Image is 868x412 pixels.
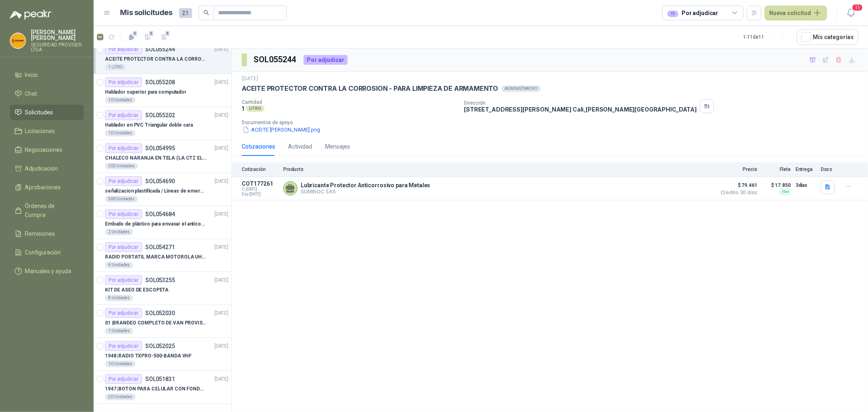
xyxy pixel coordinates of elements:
div: Por adjudicar [105,374,142,384]
p: SOL054995 [145,145,175,151]
p: KIT DE ASEO DE ESCOPETA [105,286,168,294]
p: RADIO PORTATIL MARCA MOTOROLA UHF SIN PANTALLA CON GPS, INCLUYE: ANTENA, BATERIA, CLIP Y CARGADOR [105,253,206,261]
a: Por adjudicarSOL054684[DATE] Embudo de plástico para envasar el anticorrosivo / lubricante2 Unidades [94,206,232,239]
a: Por adjudicarSOL055244[DATE] ACEITE PROTECTOR CONTRA LA CORROSION - PARA LIMPIEZA DE ARMAMENTO1 L... [94,41,232,74]
p: $ 17.850 [762,180,791,190]
p: Dirección [464,100,697,106]
p: [DATE] [214,112,228,119]
button: 3 [141,31,154,44]
div: Por adjudicar [667,9,718,18]
a: Aprobaciones [10,180,84,195]
p: Cantidad [242,99,457,105]
p: ACEITE PROTECTOR CONTRA LA CORROSION - PARA LIMPIEZA DE ARMAMENTO [105,55,206,63]
div: LITRO [246,105,265,112]
div: Actividad [288,142,312,151]
p: [DATE] [214,276,228,284]
div: 1 LITRO [105,64,126,70]
p: 01 | BRANDEO COMPLETO DE VAN PROVISER [105,319,206,327]
img: Company Logo [10,33,26,48]
div: 8 Unidades [105,295,133,301]
p: [DATE] [214,79,228,86]
span: Licitaciones [25,127,55,136]
span: Órdenes de Compra [25,202,76,219]
span: 3 [132,30,138,37]
button: Nueva solicitud [765,6,827,20]
div: Por adjudicar [105,44,142,54]
p: Lubricante Protector Anticorrosivo para Metales [301,182,430,188]
h3: SOL055244 [254,53,297,66]
a: Licitaciones [10,123,84,139]
a: Por adjudicarSOL054271[DATE] RADIO PORTATIL MARCA MOTOROLA UHF SIN PANTALLA CON GPS, INCLUYE: ANT... [94,239,232,272]
p: [DATE] [242,75,258,83]
p: 1947 | BOTON PARA CELULAR CON FONDO AMARILLO [105,385,206,393]
p: [STREET_ADDRESS][PERSON_NAME] Cali , [PERSON_NAME][GEOGRAPHIC_DATA] [464,106,697,113]
div: Por adjudicar [105,308,142,318]
a: Por adjudicarSOL053255[DATE] KIT DE ASEO DE ESCOPETA8 Unidades [94,272,232,305]
a: Por adjudicarSOL052025[DATE] 1948 |RADIO TXPRO-500-BANDA VHF10 Unidades [94,338,232,371]
div: Mensajes [325,142,350,151]
button: 3 [125,31,138,44]
p: Documentos de apoyo [242,120,865,125]
span: Exp: [DATE] [242,192,278,197]
div: 500 Unidades [105,196,138,202]
a: Por adjudicarSOL055208[DATE] Hablador superior para computador10 Unidades [94,74,232,107]
a: Por adjudicarSOL051831[DATE] 1947 |BOTON PARA CELULAR CON FONDO AMARILLO20 Unidades [94,371,232,404]
div: 10 Unidades [105,361,136,367]
div: Por adjudicar [105,341,142,351]
span: Inicio [25,70,38,79]
p: Producto [283,167,712,172]
span: Negociaciones [25,145,63,154]
span: Adjudicación [25,164,58,173]
span: 11 [852,4,863,11]
p: [DATE] [214,46,228,53]
p: Entrega [796,167,816,172]
div: Flex [779,188,791,195]
div: 10 Unidades [105,130,136,136]
p: [DATE] [214,178,228,185]
p: SOL054690 [145,178,175,184]
a: Adjudicación [10,161,84,176]
a: Por adjudicarSOL054995[DATE] CHALECO NARANJA EN TELA (LA CTZ ELEGIDA DEBE ENVIAR MUESTRA)200 Unid... [94,140,232,173]
p: [DATE] [214,309,228,317]
p: SOL052025 [145,343,175,349]
p: SOL055208 [145,79,175,85]
div: 1 - 11 de 11 [743,31,790,44]
span: C: [DATE] [242,187,278,192]
p: [DATE] [214,342,228,350]
div: 2 Unidades [105,229,133,235]
button: ACEITE [PERSON_NAME].png [242,125,321,134]
a: Solicitudes [10,105,84,120]
div: 20 Unidades [105,394,136,400]
p: Docs [821,167,837,172]
button: 3 [157,31,171,44]
div: 200 Unidades [105,163,138,169]
div: Por adjudicar [105,209,142,219]
div: 11 [667,11,678,17]
p: SEGURIDAD PROVISER LTDA [31,42,84,52]
p: SOL052030 [145,310,175,316]
h1: Mis solicitudes [120,7,173,19]
p: 1 [242,105,244,112]
a: Órdenes de Compra [10,198,84,223]
div: Por adjudicar [105,242,142,252]
div: Por adjudicar [105,176,142,186]
a: Manuales y ayuda [10,263,84,279]
span: Crédito 30 días [717,190,757,195]
a: Por adjudicarSOL054690[DATE] señalizacion plastificada / Líneas de emergencia500 Unidades [94,173,232,206]
a: Negociaciones [10,142,84,158]
p: [DATE] [214,243,228,251]
p: Hablador en PVC Triangular doble cara [105,121,193,129]
p: señalizacion plastificada / Líneas de emergencia [105,187,206,195]
div: ADMINISTRATIVO [501,85,541,92]
p: SOL053255 [145,277,175,283]
p: Embudo de plástico para envasar el anticorrosivo / lubricante [105,220,206,228]
img: Logo peakr [10,10,51,20]
a: Chat [10,86,84,101]
div: Por adjudicar [105,143,142,153]
p: CHALECO NARANJA EN TELA (LA CTZ ELEGIDA DEBE ENVIAR MUESTRA) [105,154,206,162]
p: SOL055244 [145,46,175,52]
span: Manuales y ayuda [25,267,72,276]
div: Por adjudicar [105,77,142,87]
div: Cotizaciones [242,142,275,151]
p: COT177261 [242,180,278,187]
